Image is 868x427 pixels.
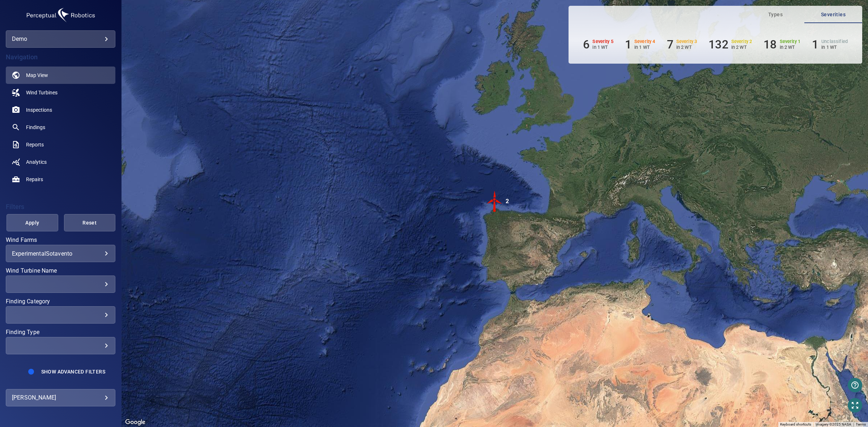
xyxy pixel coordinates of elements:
span: Findings [26,124,45,131]
h6: 1 [625,38,631,51]
span: Apply [16,218,49,227]
li: Severity 5 [583,38,613,51]
p: in 1 WT [821,44,848,50]
label: Finding Category [6,299,115,304]
span: Analytics [26,158,47,166]
div: Finding Category [6,306,115,324]
span: Inspections [26,106,52,114]
label: Wind Farms [6,237,115,243]
h6: Severity 3 [676,39,697,44]
li: Severity Unclassified [812,38,848,51]
a: Open this area in Google Maps (opens a new window) [123,418,147,427]
p: in 2 WT [780,44,801,50]
img: Google [123,418,147,427]
p: in 1 WT [592,44,613,50]
h6: Unclassified [821,39,848,44]
h4: Filters [6,203,115,210]
li: Severity 4 [625,38,655,51]
button: Reset [64,214,115,231]
div: 2 [506,191,509,212]
h4: Navigation [6,54,115,61]
div: Wind Farms [6,245,115,262]
img: windFarmIconCat5.svg [484,191,506,212]
img: demo-logo [25,6,97,25]
h6: 132 [709,38,728,51]
span: Types [751,10,800,19]
li: Severity 2 [709,38,752,51]
span: Imagery ©2025 NASA [816,422,851,426]
p: in 2 WT [731,44,752,50]
button: Keyboard shortcuts [780,422,811,427]
h6: 1 [812,38,818,51]
h6: Severity 4 [634,39,655,44]
a: findings noActive [6,119,115,136]
div: [PERSON_NAME] [12,392,109,403]
a: Terms [856,422,866,426]
span: Wind Turbines [26,89,58,96]
div: Wind Turbine Name [6,276,115,293]
a: map active [6,67,115,84]
a: windturbines noActive [6,84,115,101]
p: in 2 WT [676,44,697,50]
span: Map View [26,72,48,79]
a: reports noActive [6,136,115,153]
span: Repairs [26,176,43,183]
p: in 1 WT [634,44,655,50]
h6: 7 [667,38,673,51]
span: Severities [809,10,858,19]
label: Wind Turbine Name [6,268,115,274]
h6: 6 [583,38,590,51]
label: Finding Type [6,329,115,335]
button: Show Advanced Filters [37,366,110,377]
li: Severity 3 [667,38,697,51]
h6: Severity 1 [780,39,801,44]
div: ExperimentalSotavento [12,250,109,257]
a: inspections noActive [6,101,115,119]
div: demo [12,33,109,45]
span: Reports [26,141,44,148]
gmp-advanced-marker: 2 [484,191,506,213]
span: Show Advanced Filters [41,369,105,375]
button: Apply [7,214,58,231]
h6: 18 [763,38,776,51]
a: analytics noActive [6,153,115,171]
div: Finding Type [6,337,115,354]
div: demo [6,30,115,48]
span: Reset [73,218,106,227]
h6: Severity 5 [592,39,613,44]
h6: Severity 2 [731,39,752,44]
a: repairs noActive [6,171,115,188]
li: Severity 1 [763,38,800,51]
